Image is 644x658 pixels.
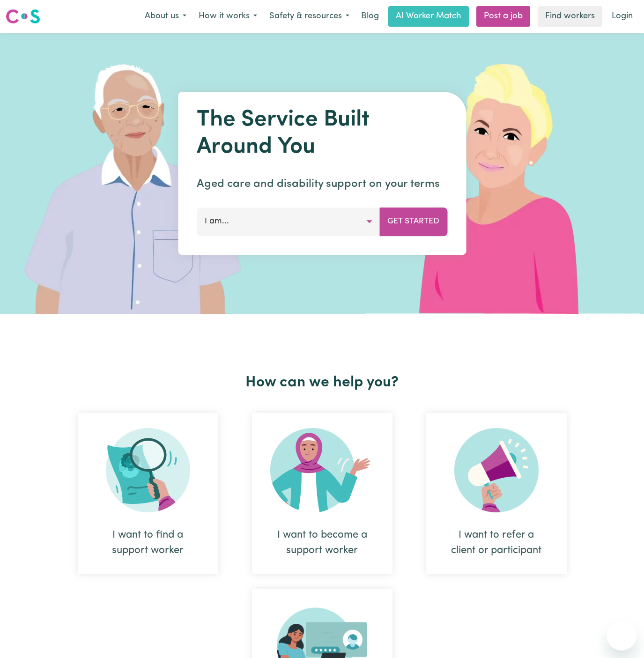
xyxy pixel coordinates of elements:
button: How it works [192,7,263,26]
img: Search [106,428,190,512]
button: About us [139,7,192,26]
p: Aged care and disability support on your terms [197,176,447,192]
img: Refer [454,428,539,512]
a: AI Worker Match [388,6,469,27]
div: I want to become a support worker [252,413,392,574]
a: Careseekers logo [6,6,40,27]
a: Post a job [476,6,530,27]
div: I want to find a support worker [100,527,196,558]
div: I want to refer a client or participant [426,413,567,574]
a: Login [606,6,638,27]
div: I want to become a support worker [274,527,370,558]
button: I am... [197,207,380,236]
img: Careseekers logo [6,8,40,25]
a: Find workers [538,6,602,27]
button: Safety & resources [263,7,355,26]
iframe: Button to launch messaging window [607,621,637,651]
h2: How can we help you? [61,374,584,392]
h1: The Service Built Around You [197,107,447,161]
a: Blog [355,6,385,27]
button: Get Started [379,207,447,236]
img: Become Worker [270,428,374,512]
div: I want to refer a client or participant [449,527,544,558]
div: I want to find a support worker [78,413,218,574]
